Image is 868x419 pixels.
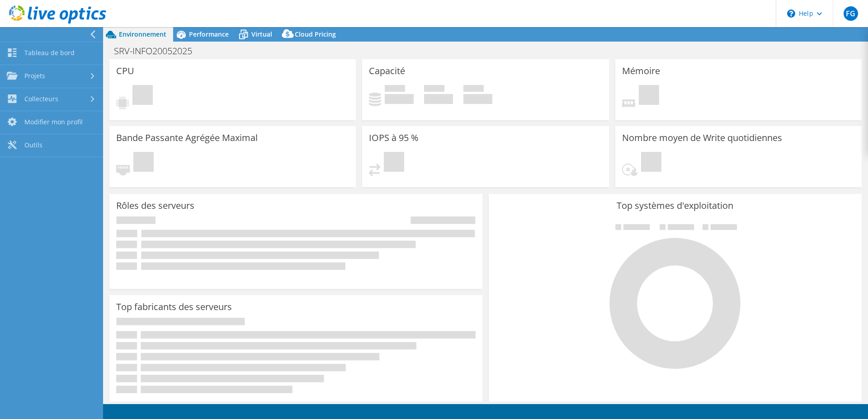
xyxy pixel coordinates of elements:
span: En attente [133,152,154,174]
h3: Capacité [369,66,405,76]
span: Virtual [251,30,272,38]
h1: SRV-INFO20052025 [110,46,206,56]
span: En attente [641,152,661,174]
h3: Bande Passante Agrégée Maximal [116,133,258,143]
h3: Mémoire [622,66,660,76]
h3: CPU [116,66,134,76]
span: Environnement [119,30,166,38]
h4: 0 Gio [424,94,453,104]
h3: Nombre moyen de Write quotidiennes [622,133,782,143]
span: Total [463,85,484,94]
span: Espace libre [424,85,444,94]
span: Performance [189,30,229,38]
h3: Top fabricants des serveurs [116,302,232,312]
span: Cloud Pricing [295,30,336,38]
span: FG [844,6,858,21]
h4: 0 Gio [385,94,414,104]
span: En attente [639,85,659,107]
span: Utilisé [385,85,405,94]
h3: Rôles des serveurs [116,201,194,211]
span: En attente [384,152,404,174]
h3: Top systèmes d'exploitation [495,201,855,211]
h3: IOPS à 95 % [369,133,419,143]
span: En attente [132,85,153,107]
svg: \n [787,9,795,18]
h4: 0 Gio [463,94,492,104]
